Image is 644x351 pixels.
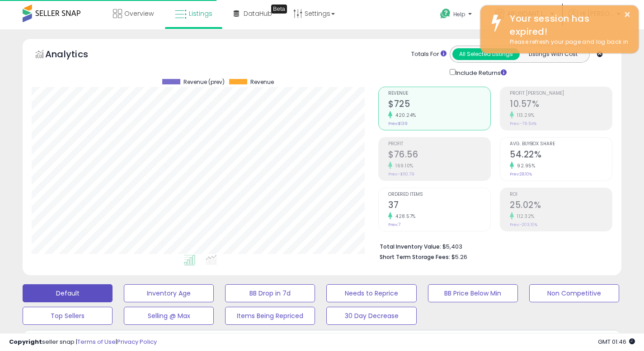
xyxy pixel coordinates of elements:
[388,171,414,177] small: Prev: -$110.79
[452,48,520,60] button: All Selected Listings
[388,142,490,147] span: Profit
[388,99,490,111] h2: $725
[117,337,157,346] a: Privacy Policy
[388,121,408,126] small: Prev: $139
[529,284,619,302] button: Non Competitive
[510,171,532,177] small: Prev: 28.10%
[510,121,536,126] small: Prev: -79.54%
[45,48,106,63] h5: Analytics
[326,307,416,325] button: 30 Day Decrease
[388,91,490,96] span: Revenue
[598,337,635,346] span: 2025-10-13 01:46 GMT
[510,200,612,212] h2: 25.02%
[271,5,287,14] div: Tooltip anchor
[624,9,631,20] button: ×
[510,222,537,227] small: Prev: -203.10%
[451,253,467,261] span: $5.26
[9,337,42,346] strong: Copyright
[388,200,490,212] h2: 37
[388,192,490,197] span: Ordered Items
[433,1,481,29] a: Help
[380,253,450,261] b: Short Term Storage Fees:
[519,48,587,60] button: Listings With Cost
[388,149,490,162] h2: $76.56
[23,307,113,325] button: Top Sellers
[503,38,632,46] div: Please refresh your page and log back in
[183,79,225,85] span: Revenue (prev)
[225,284,315,302] button: BB Drop in 7d
[124,284,214,302] button: Inventory Age
[510,91,612,96] span: Profit [PERSON_NAME]
[514,162,535,169] small: 92.95%
[77,337,116,346] a: Terms of Use
[225,307,315,325] button: Items Being Repriced
[510,142,612,147] span: Avg. Buybox Share
[510,192,612,197] span: ROI
[124,307,214,325] button: Selling @ Max
[514,213,535,220] small: 112.32%
[250,79,274,85] span: Revenue
[392,112,416,119] small: 420.24%
[380,240,606,251] li: $5,403
[510,149,612,162] h2: 54.22%
[440,8,451,19] i: Get Help
[514,112,535,119] small: 113.29%
[380,243,441,250] b: Total Inventory Value:
[189,9,212,18] span: Listings
[392,162,414,169] small: 169.10%
[428,284,518,302] button: BB Price Below Min
[244,9,272,18] span: DataHub
[510,99,612,111] h2: 10.57%
[411,50,447,59] div: Totals For
[392,213,416,220] small: 428.57%
[124,9,154,18] span: Overview
[443,67,517,78] div: Include Returns
[9,338,157,346] div: seller snap | |
[326,284,416,302] button: Needs to Reprice
[388,222,400,227] small: Prev: 7
[453,10,465,18] span: Help
[503,12,632,38] div: Your session has expired!
[23,284,113,302] button: Default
